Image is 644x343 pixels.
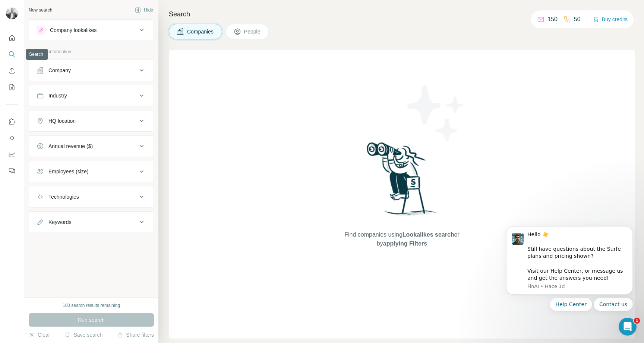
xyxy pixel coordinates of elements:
[50,26,97,34] div: Company lookalikes
[6,80,18,94] button: My lists
[29,137,154,155] button: Annual revenue ($)
[48,168,88,175] div: Employees (size)
[29,188,154,206] button: Technologies
[29,112,154,130] button: HQ location
[6,164,18,177] button: Feedback
[495,219,644,315] iframe: Intercom notifications mensaje
[6,31,18,45] button: Quick start
[48,142,93,150] div: Annual revenue ($)
[6,131,18,145] button: Use Surfe API
[29,87,154,105] button: Industry
[6,115,18,128] button: Use Surfe on LinkedIn
[6,64,18,77] button: Enrich CSV
[29,213,154,231] button: Keywords
[634,318,640,324] span: 1
[48,117,76,125] div: HQ location
[6,148,18,161] button: Dashboard
[48,218,71,226] div: Keywords
[244,28,261,35] span: People
[130,4,158,16] button: Hide
[48,92,67,99] div: Industry
[402,80,469,147] img: Surfe Illustration - Stars
[574,15,581,24] p: 50
[117,331,154,339] button: Share filters
[619,318,637,336] iframe: Intercom live chat
[48,193,79,201] div: Technologies
[29,7,52,13] div: New search
[29,61,154,79] button: Company
[402,231,454,238] span: Lookalikes search
[363,140,441,223] img: Surfe Illustration - Woman searching with binoculars
[64,331,102,339] button: Save search
[29,48,154,55] p: Company information
[29,21,154,39] button: Company lookalikes
[169,9,635,19] h4: Search
[63,302,120,309] div: 100 search results remaining
[342,230,461,248] span: Find companies using or by
[48,67,71,74] div: Company
[383,240,427,247] span: applying Filters
[29,163,154,180] button: Employees (size)
[593,14,628,25] button: Buy credits
[29,331,50,339] button: Clear
[6,7,18,19] img: Avatar
[187,28,214,35] span: Companies
[6,48,18,61] button: Search
[547,15,558,24] p: 150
